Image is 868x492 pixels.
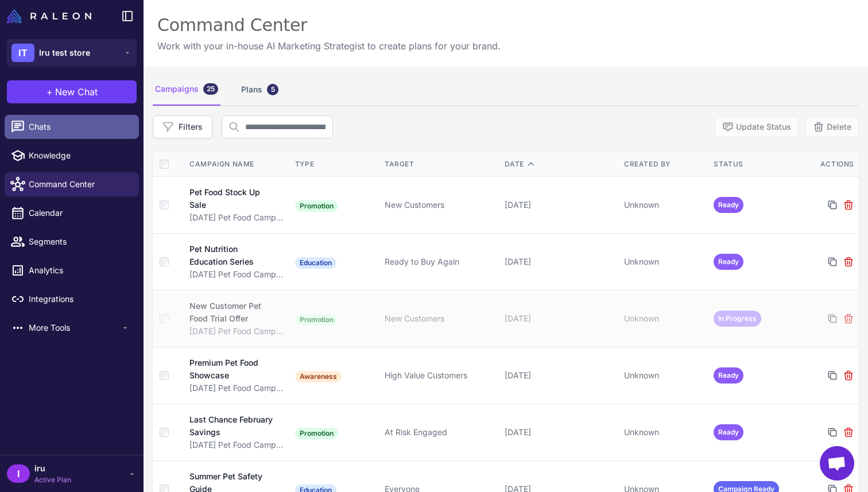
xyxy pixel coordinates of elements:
button: ITIru test store [7,39,137,67]
div: Type [295,159,375,169]
span: Awareness [295,371,342,382]
button: +New Chat [7,80,137,103]
button: Delete [805,117,859,137]
span: iru [34,462,71,475]
div: High Value Customers [385,369,495,382]
div: At Risk Engaged [385,426,495,439]
div: Campaign Name [189,159,284,169]
div: [DATE] Pet Food Campaign [189,439,284,451]
span: New Chat [55,85,98,99]
div: New Customers [385,199,495,211]
span: Segments [29,235,130,248]
div: Target [385,159,495,169]
div: Premium Pet Food Showcase [189,357,274,382]
div: Plans [239,73,281,106]
span: Analytics [29,264,130,277]
span: In Progress [714,311,761,327]
div: [DATE] [505,199,615,211]
span: Active Plan [34,475,71,485]
span: Command Center [29,178,130,191]
a: Analytics [5,258,139,282]
a: Open chat [820,446,854,481]
div: Campaigns [153,73,220,106]
div: I [7,464,30,483]
div: Ready to Buy Again [385,255,495,268]
span: Promotion [295,428,338,439]
div: New Customers [385,312,495,325]
a: Calendar [5,201,139,225]
button: Update Status [715,117,799,137]
div: Unknown [624,426,704,439]
span: Chats [29,121,130,133]
span: Promotion [295,314,338,326]
span: Knowledge [29,149,130,162]
img: Raleon Logo [7,9,91,23]
a: Command Center [5,172,139,196]
div: [DATE] Pet Food Campaign [189,268,284,281]
div: New Customer Pet Food Trial Offer [189,300,275,325]
div: [DATE] [505,312,615,325]
th: Actions [799,152,859,177]
div: Unknown [624,255,704,268]
div: 5 [267,84,278,95]
div: [DATE] [505,426,615,439]
div: [DATE] Pet Food Campaign [189,382,284,394]
div: [DATE] [505,255,615,268]
span: Calendar [29,207,130,219]
span: Ready [714,254,743,270]
div: IT [11,44,34,62]
span: Promotion [295,200,338,212]
a: Knowledge [5,144,139,168]
p: Work with your in-house AI Marketing Strategist to create plans for your brand. [157,39,501,53]
div: Created By [624,159,704,169]
div: Unknown [624,312,704,325]
span: Integrations [29,293,130,305]
div: Unknown [624,369,704,382]
span: Iru test store [39,47,90,59]
div: [DATE] Pet Food Campaign [189,325,284,338]
div: 25 [203,83,218,95]
span: Ready [714,367,743,383]
div: Pet Food Stock Up Sale [189,186,273,211]
span: More Tools [29,321,121,334]
div: Command Center [157,14,501,37]
div: Last Chance February Savings [189,413,274,439]
a: Chats [5,115,139,139]
a: Integrations [5,287,139,311]
a: Segments [5,230,139,254]
span: Ready [714,424,743,440]
div: Unknown [624,199,704,211]
span: + [46,85,53,99]
div: [DATE] Pet Food Campaign [189,211,284,224]
div: Pet Nutrition Education Series [189,243,274,268]
div: Date [505,159,615,169]
div: [DATE] [505,369,615,382]
button: Filters [153,115,212,138]
span: Education [295,257,336,269]
span: Ready [714,197,743,213]
div: Status [714,159,794,169]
